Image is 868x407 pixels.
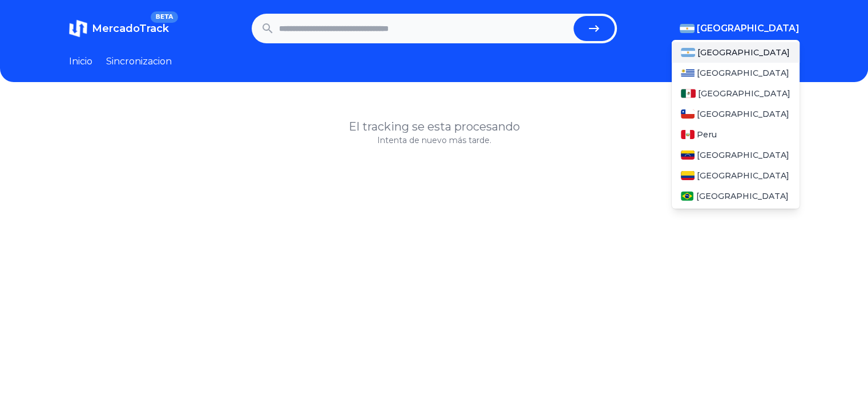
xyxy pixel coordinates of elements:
span: [GEOGRAPHIC_DATA] [697,108,789,120]
button: [GEOGRAPHIC_DATA] [680,22,800,35]
span: [GEOGRAPHIC_DATA] [697,170,789,181]
p: Intenta de nuevo más tarde. [69,135,800,146]
img: Brasil [681,192,694,201]
img: Argentina [681,48,696,57]
span: [GEOGRAPHIC_DATA] [697,67,789,79]
span: [GEOGRAPHIC_DATA] [696,190,788,202]
a: Uruguay[GEOGRAPHIC_DATA] [672,63,800,83]
img: Argentina [680,24,695,33]
img: Uruguay [681,68,695,78]
span: [GEOGRAPHIC_DATA] [697,47,790,58]
img: Chile [681,109,695,119]
h1: El tracking se esta procesando [69,119,800,135]
span: MercadoTrack [92,22,169,35]
a: Mexico[GEOGRAPHIC_DATA] [672,83,800,104]
img: Colombia [681,171,695,180]
a: MercadoTrackBETA [69,19,169,38]
a: Sincronizacion [106,55,172,68]
span: [GEOGRAPHIC_DATA] [697,22,800,35]
img: MercadoTrack [69,19,87,38]
a: Argentina[GEOGRAPHIC_DATA] [672,42,800,63]
a: Venezuela[GEOGRAPHIC_DATA] [672,145,800,165]
span: Peru [697,129,717,140]
span: [GEOGRAPHIC_DATA] [697,149,789,161]
a: Brasil[GEOGRAPHIC_DATA] [672,186,800,206]
a: Chile[GEOGRAPHIC_DATA] [672,104,800,124]
a: Colombia[GEOGRAPHIC_DATA] [672,165,800,186]
img: Mexico [681,89,696,98]
img: Venezuela [681,150,695,160]
img: Peru [681,130,695,139]
a: PeruPeru [672,124,800,145]
span: [GEOGRAPHIC_DATA] [698,88,790,99]
a: Inicio [69,55,92,68]
span: BETA [151,11,177,23]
